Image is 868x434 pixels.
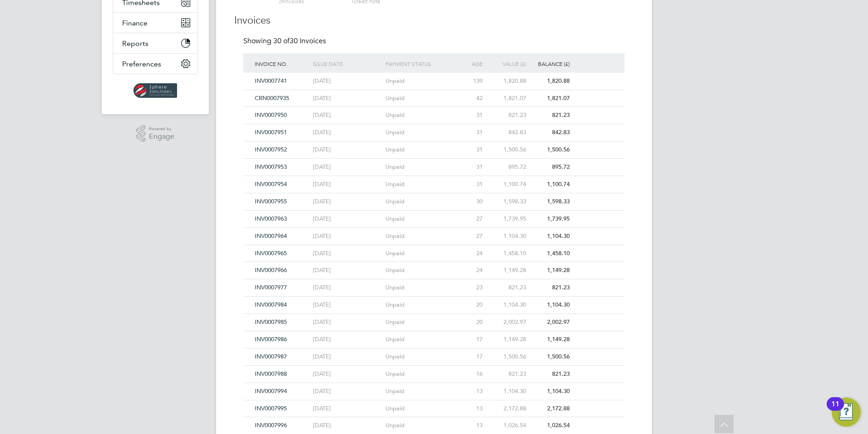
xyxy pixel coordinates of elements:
div: 1,104.30 [485,383,528,400]
div: 1,500.56 [528,348,572,365]
div: Invoice No. [252,53,311,74]
div: 1,104.30 [485,228,528,245]
div: 821.23 [528,366,572,383]
div: [DATE] [311,90,383,107]
span: INV0007985 [255,318,287,326]
div: Unpaid [383,348,456,365]
div: Value (£) [485,53,528,74]
div: 1,500.56 [485,141,528,158]
div: Balance (£) [528,53,572,74]
div: 1,500.56 [528,141,572,158]
span: Engage [149,133,174,141]
div: Unpaid [383,314,456,331]
div: 1,149.28 [528,331,572,348]
div: [DATE] [311,141,383,158]
div: [DATE] [311,176,383,193]
span: INV0007988 [255,370,287,378]
div: 1,104.30 [528,297,572,313]
div: Unpaid [383,262,456,279]
div: 821.23 [528,107,572,124]
div: 11 [831,404,839,416]
span: INV0007987 [255,353,287,360]
div: 1,820.88 [528,73,572,90]
span: INV0007741 [255,77,287,85]
div: 30 [456,193,485,210]
div: 2,172.88 [528,400,572,417]
div: Age (days) [456,53,485,86]
div: 1,104.30 [528,383,572,400]
div: Unpaid [383,279,456,296]
div: 1,821.07 [528,90,572,107]
div: Unpaid [383,73,456,90]
div: 16 [456,366,485,383]
div: 821.23 [485,366,528,383]
div: 23 [456,279,485,296]
div: 1,026.54 [528,417,572,434]
button: Finance [113,13,197,33]
div: Unpaid [383,366,456,383]
div: 24 [456,245,485,262]
div: [DATE] [311,348,383,365]
div: Unpaid [383,193,456,210]
div: Unpaid [383,141,456,158]
div: 31 [456,107,485,124]
div: 1,149.28 [485,262,528,279]
div: Unpaid [383,331,456,348]
div: 1,100.74 [528,176,572,193]
div: 1,149.28 [485,331,528,348]
div: 13 [456,400,485,417]
div: 1,739.95 [485,211,528,227]
div: 842.83 [528,124,572,141]
div: 895.72 [485,159,528,176]
div: 821.23 [485,279,528,296]
div: 20 [456,314,485,331]
div: Unpaid [383,124,456,141]
div: [DATE] [311,211,383,227]
div: Unpaid [383,400,456,417]
div: 1,104.30 [528,228,572,245]
div: [DATE] [311,417,383,434]
div: [DATE] [311,314,383,331]
span: INV0007954 [255,180,287,188]
button: Open Resource Center, 11 new notifications [832,398,861,427]
span: INV0007994 [255,387,287,395]
div: [DATE] [311,297,383,313]
span: INV0007977 [255,283,287,291]
div: 27 [456,228,485,245]
div: Payment status [383,53,456,74]
div: 139 [456,73,485,90]
div: 2,172.88 [485,400,528,417]
span: INV0007952 [255,146,287,153]
div: 821.23 [485,107,528,124]
span: INV0007995 [255,404,287,412]
div: Unpaid [383,211,456,227]
span: INV0007950 [255,111,287,119]
span: INV0007963 [255,215,287,222]
div: Unpaid [383,245,456,262]
span: Reports [122,39,148,48]
span: 30 of [273,36,290,45]
div: Unpaid [383,176,456,193]
div: [DATE] [311,245,383,262]
div: [DATE] [311,331,383,348]
div: 1,100.74 [485,176,528,193]
div: 1,458.10 [485,245,528,262]
div: Unpaid [383,228,456,245]
button: Reports [113,33,197,53]
span: Finance [122,19,148,27]
div: [DATE] [311,383,383,400]
span: INV0007955 [255,197,287,205]
div: 821.23 [528,279,572,296]
div: [DATE] [311,107,383,124]
div: 17 [456,331,485,348]
div: 842.83 [485,124,528,141]
a: Powered byEngage [136,125,175,142]
div: 2,002.97 [528,314,572,331]
div: 1,598.33 [485,193,528,210]
div: 1,739.95 [528,211,572,227]
div: 1,820.88 [485,73,528,90]
span: INV0007953 [255,163,287,171]
div: 1,026.54 [485,417,528,434]
div: 895.72 [528,159,572,176]
div: Unpaid [383,297,456,313]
